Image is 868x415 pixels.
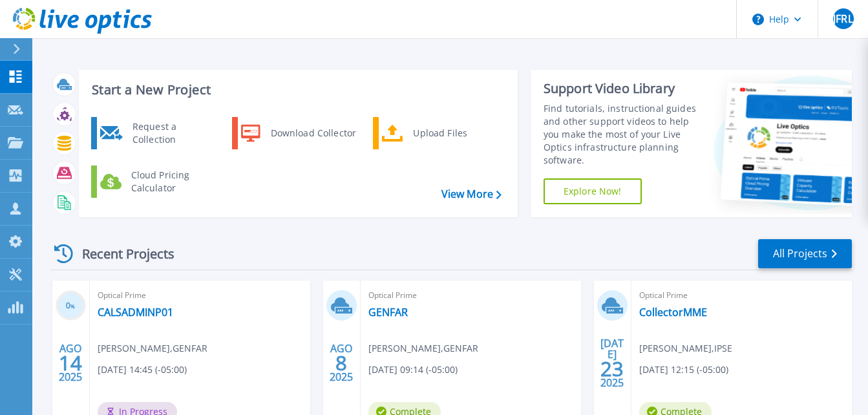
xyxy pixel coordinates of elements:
[639,363,728,377] span: [DATE] 12:15 (-05:00)
[58,339,83,387] div: AGO 2025
[441,188,502,200] a: View More
[600,363,624,374] span: 23
[639,341,732,356] span: [PERSON_NAME] , IPSE
[544,102,703,167] div: Find tutorials, instructional guides and other support videos to help you make the most of your L...
[125,169,220,195] div: Cloud Pricing Calculator
[368,288,573,303] span: Optical Prime
[758,239,852,268] a: All Projects
[232,117,365,149] a: Download Collector
[407,120,502,146] div: Upload Files
[368,306,408,319] a: GENFAR
[368,363,458,377] span: [DATE] 09:14 (-05:00)
[59,357,82,368] span: 14
[70,303,75,310] span: %
[91,165,224,198] a: Cloud Pricing Calculator
[833,14,853,24] span: JFRL
[98,306,173,319] a: CALSADMINP01
[335,357,347,368] span: 8
[92,83,501,97] h3: Start a New Project
[544,80,703,97] div: Support Video Library
[50,238,192,270] div: Recent Projects
[544,178,642,204] a: Explore Now!
[126,120,220,146] div: Request a Collection
[639,288,844,303] span: Optical Prime
[98,288,302,303] span: Optical Prime
[264,120,362,146] div: Download Collector
[639,306,707,319] a: CollectorMME
[91,117,224,149] a: Request a Collection
[373,117,505,149] a: Upload Files
[56,299,86,314] h3: 0
[600,339,624,387] div: [DATE] 2025
[98,341,207,356] span: [PERSON_NAME] , GENFAR
[98,363,187,377] span: [DATE] 14:45 (-05:00)
[368,341,478,356] span: [PERSON_NAME] , GENFAR
[329,339,354,387] div: AGO 2025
